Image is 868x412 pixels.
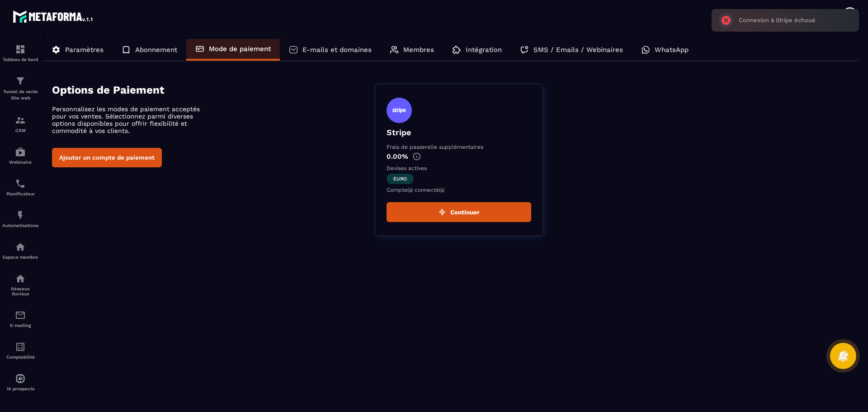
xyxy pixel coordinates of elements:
p: Paramètres [65,46,104,54]
p: Comptabilité [2,355,38,360]
img: automations [15,210,26,221]
img: email [15,310,26,321]
p: Stripe [387,128,531,137]
p: Tableau de bord [2,57,38,62]
p: Personnalisez les modes de paiement acceptés pour vos ventes. Sélectionnez parmi diverses options... [52,105,210,134]
img: automations [15,147,26,157]
p: IA prospects [2,386,38,391]
p: Abonnement [135,46,177,54]
div: > [42,30,859,250]
span: euro [387,174,414,184]
img: automations [15,373,26,384]
p: Réseaux Sociaux [2,286,38,296]
a: emailemailE-mailing [2,303,38,335]
a: formationformationTunnel de vente Site web [2,69,38,108]
a: schedulerschedulerPlanificateur [2,171,38,203]
p: Mode de paiement [209,45,271,53]
p: WhatsApp [655,46,689,54]
a: automationsautomationsEspace membre [2,235,38,266]
p: E-mailing [2,323,38,328]
a: accountantaccountantComptabilité [2,335,38,366]
img: logo [13,8,94,24]
a: automationsautomationsAutomatisations [2,203,38,235]
button: Continuer [387,202,531,222]
img: formation [15,115,26,126]
p: Intégration [466,46,502,54]
a: automationsautomationsWebinaire [2,140,38,171]
p: Frais de passerelle supplémentaires [387,144,531,150]
a: formationformationCRM [2,108,38,140]
img: zap.8ac5aa27.svg [439,208,446,216]
img: info-gr.5499bf25.svg [413,152,421,161]
img: accountant [15,341,26,352]
p: Devises actives [387,165,531,171]
a: social-networksocial-networkRéseaux Sociaux [2,266,38,303]
a: formationformationTableau de bord [2,37,38,69]
p: Espace membre [2,255,38,260]
p: Compte(s) connecté(s) [387,187,531,193]
p: Planificateur [2,191,38,196]
h4: Options de Paiement [52,84,375,96]
p: Membres [403,46,434,54]
p: Tunnel de vente Site web [2,89,38,101]
img: automations [15,242,26,252]
img: formation [15,76,26,86]
p: E-mails et domaines [302,46,372,54]
p: CRM [2,128,38,133]
img: formation [15,44,26,55]
img: social-network [15,273,26,284]
img: stripe.9bed737a.svg [387,98,412,123]
p: Webinaire [2,160,38,165]
p: SMS / Emails / Webinaires [533,46,623,54]
p: 0.00% [387,152,531,161]
p: Automatisations [2,223,38,228]
img: scheduler [15,178,26,189]
button: Ajouter un compte de paiement [52,148,162,167]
